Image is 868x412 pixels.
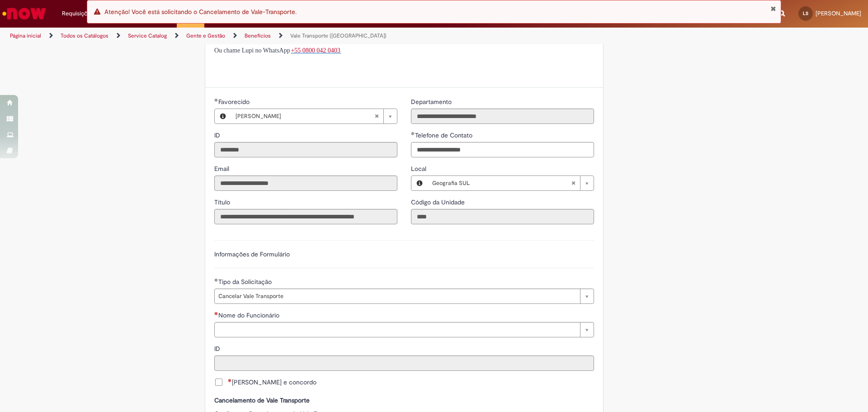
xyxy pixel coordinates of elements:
[214,198,232,207] label: Somente leitura - Título
[566,176,580,190] abbr: Limpar campo Local
[214,131,222,140] label: Somente leitura - ID
[218,289,576,303] span: Cancelar Vale Transporte
[218,98,251,106] span: Necessários - Favorecido
[214,164,231,173] label: Somente leitura - Email
[290,32,387,39] a: Vale Transporte ([GEOGRAPHIC_DATA])
[803,10,808,16] span: LS
[214,142,397,157] input: ID
[214,345,222,353] span: Somente leitura - ID
[214,47,290,54] span: Ou chame Lupi no WhatsApp
[7,28,572,44] ul: Trilhas de página
[214,312,218,315] span: Necessários
[291,47,340,54] span: +55 0800 042 0403
[770,5,776,12] button: Fechar Notificação
[411,109,594,124] input: Departamento
[62,9,94,18] span: Requisições
[1,5,47,23] img: ServiceNow
[214,250,290,258] label: Informações de Formulário
[218,311,281,319] span: Nome do Funcionário
[214,131,222,139] span: Somente leitura - ID
[214,355,594,371] input: ID
[214,396,310,404] strong: Cancelamento de Vale Transporte
[411,142,594,157] input: Telefone de Contato
[411,165,428,173] span: Local
[411,198,467,207] label: Somente leitura - Código da Unidade
[214,209,397,224] input: Título
[228,379,232,382] span: Necessários
[411,209,594,224] input: Código da Unidade
[370,109,383,123] abbr: Limpar campo Favorecido
[215,109,231,123] button: Favorecido, Visualizar este registro Luan Severes
[10,32,41,39] a: Página inicial
[236,109,374,123] span: [PERSON_NAME]
[214,278,218,282] span: Obrigatório Preenchido
[411,98,453,106] span: Somente leitura - Departamento
[415,131,474,139] span: Telefone de Contato
[231,109,397,123] a: [PERSON_NAME]Limpar campo Favorecido
[411,132,415,135] span: Obrigatório Preenchido
[61,32,108,39] a: Todos os Catálogos
[411,97,453,106] label: Somente leitura - Departamento
[428,176,594,190] a: Geografia SULLimpar campo Local
[411,176,428,190] button: Local, Visualizar este registro Geografia SUL
[291,46,341,54] a: +55 0800 042 0403
[128,32,167,39] a: Service Catalog
[816,9,861,17] span: [PERSON_NAME]
[186,32,225,39] a: Gente e Gestão
[228,378,316,387] span: [PERSON_NAME] e concordo
[214,175,397,191] input: Email
[214,322,594,337] a: Limpar campo Nome do Funcionário
[218,278,274,286] span: Tipo da Solicitação
[432,176,571,190] span: Geografia SUL
[245,32,271,39] a: Benefícios
[214,98,218,102] span: Obrigatório Preenchido
[104,8,297,16] span: Atenção! Você está solicitando o Cancelamento de Vale-Transporte.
